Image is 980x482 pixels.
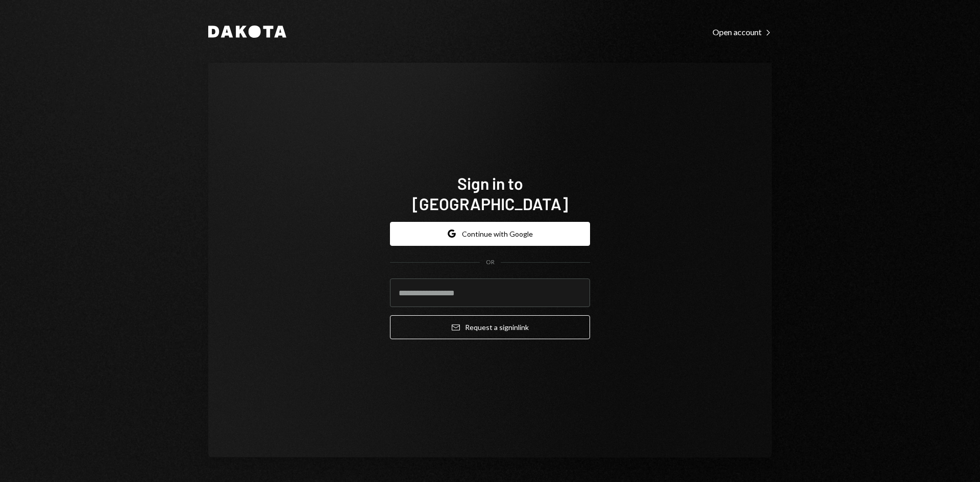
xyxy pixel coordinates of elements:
button: Request a signinlink [390,315,590,339]
div: OR [486,258,495,267]
button: Continue with Google [390,222,590,246]
h1: Sign in to [GEOGRAPHIC_DATA] [390,173,590,214]
div: Open account [713,27,772,37]
a: Open account [713,26,772,37]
